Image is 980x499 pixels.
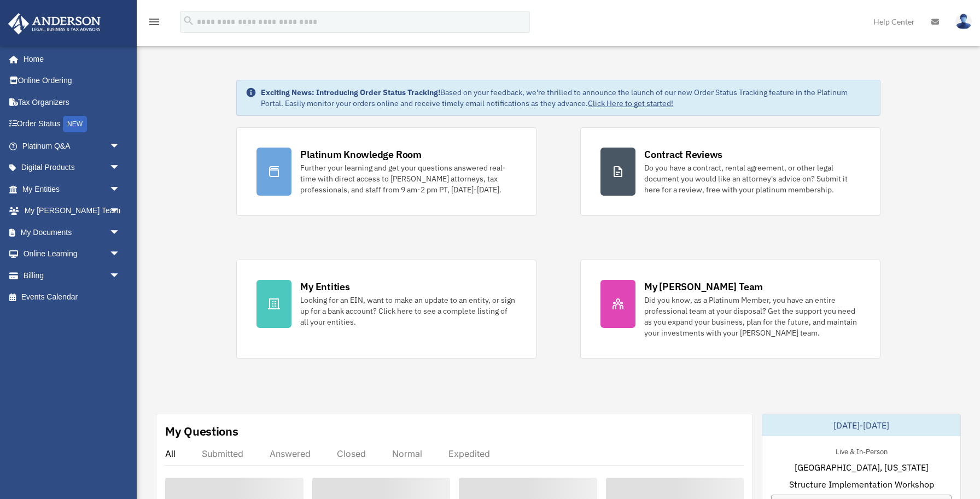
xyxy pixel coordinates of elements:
a: Contract Reviews Do you have a contract, rental agreement, or other legal document you would like... [580,127,880,216]
a: My Entitiesarrow_drop_down [8,178,137,200]
span: arrow_drop_down [109,135,131,157]
div: Submitted [202,448,243,459]
a: Home [8,48,131,70]
i: menu [148,15,161,28]
div: Answered [270,448,311,459]
div: All [165,448,176,459]
div: [DATE]-[DATE] [762,414,960,436]
div: Live & In-Person [827,445,896,456]
div: Did you know, as a Platinum Member, you have an entire professional team at your disposal? Get th... [644,295,860,338]
a: Platinum Q&Aarrow_drop_down [8,135,137,157]
span: Structure Implementation Workshop [789,478,934,491]
div: Based on your feedback, we're thrilled to announce the launch of our new Order Status Tracking fe... [261,87,871,109]
div: Further your learning and get your questions answered real-time with direct access to [PERSON_NAM... [300,162,516,195]
div: Do you have a contract, rental agreement, or other legal document you would like an attorney's ad... [644,162,860,195]
a: Digital Productsarrow_drop_down [8,157,137,179]
div: Platinum Knowledge Room [300,148,422,161]
span: arrow_drop_down [109,265,131,287]
div: My Entities [300,280,349,293]
a: Online Learningarrow_drop_down [8,243,137,265]
span: arrow_drop_down [109,178,131,201]
span: arrow_drop_down [109,157,131,179]
span: arrow_drop_down [109,200,131,222]
a: Tax Organizers [8,91,137,113]
span: arrow_drop_down [109,221,131,244]
a: My [PERSON_NAME] Teamarrow_drop_down [8,200,137,222]
div: Expedited [448,448,490,459]
span: [GEOGRAPHIC_DATA], [US_STATE] [795,461,929,474]
i: search [183,15,195,27]
div: Normal [392,448,422,459]
span: arrow_drop_down [109,243,131,266]
a: My [PERSON_NAME] Team Did you know, as a Platinum Member, you have an entire professional team at... [580,260,880,359]
a: My Entities Looking for an EIN, want to make an update to an entity, or sign up for a bank accoun... [236,260,536,359]
strong: Exciting News: Introducing Order Status Tracking! [261,87,440,97]
div: My [PERSON_NAME] Team [644,280,763,293]
a: My Documentsarrow_drop_down [8,221,137,243]
div: Contract Reviews [644,148,722,161]
img: User Pic [955,14,972,30]
img: Anderson Advisors Platinum Portal [5,13,104,34]
a: menu [148,19,161,28]
a: Events Calendar [8,286,137,308]
a: Platinum Knowledge Room Further your learning and get your questions answered real-time with dire... [236,127,536,216]
a: Online Ordering [8,70,137,92]
a: Order StatusNEW [8,113,137,136]
a: Billingarrow_drop_down [8,265,137,286]
a: Click Here to get started! [588,98,673,108]
div: Closed [337,448,366,459]
div: Looking for an EIN, want to make an update to an entity, or sign up for a bank account? Click her... [300,295,516,327]
div: My Questions [165,423,238,439]
div: NEW [63,116,87,132]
